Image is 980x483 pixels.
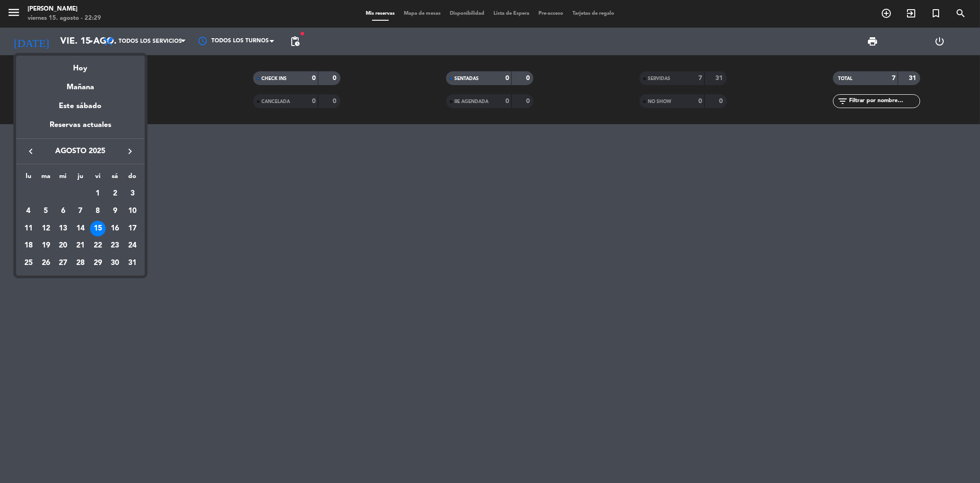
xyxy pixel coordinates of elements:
td: 2 de agosto de 2025 [107,185,124,203]
div: 24 [125,238,140,253]
div: 7 [73,203,88,219]
button: keyboard_arrow_right [122,145,138,157]
td: 4 de agosto de 2025 [20,202,37,220]
td: 6 de agosto de 2025 [54,202,72,220]
div: 25 [21,255,36,271]
td: 3 de agosto de 2025 [124,185,141,203]
td: 19 de agosto de 2025 [37,237,55,255]
div: 6 [55,203,71,219]
td: 18 de agosto de 2025 [20,237,37,255]
td: 13 de agosto de 2025 [54,220,72,237]
td: 27 de agosto de 2025 [54,254,72,272]
div: 18 [21,238,36,253]
td: AGO. [20,185,89,203]
td: 1 de agosto de 2025 [89,185,107,203]
div: 19 [38,238,54,253]
th: lunes [20,171,37,185]
div: 12 [38,221,54,236]
td: 5 de agosto de 2025 [37,202,55,220]
td: 20 de agosto de 2025 [54,237,72,255]
div: 23 [107,238,123,253]
div: 15 [90,221,106,236]
th: sábado [107,171,124,185]
div: 9 [107,203,123,219]
div: 8 [90,203,106,219]
i: keyboard_arrow_left [25,146,36,157]
div: 30 [107,255,123,271]
th: martes [37,171,55,185]
th: miércoles [54,171,72,185]
div: 21 [73,238,88,253]
td: 26 de agosto de 2025 [37,254,55,272]
td: 24 de agosto de 2025 [124,237,141,255]
div: 17 [125,221,140,236]
div: Mañana [16,75,145,93]
td: 9 de agosto de 2025 [107,202,124,220]
td: 15 de agosto de 2025 [89,220,107,237]
td: 7 de agosto de 2025 [72,202,89,220]
td: 29 de agosto de 2025 [89,254,107,272]
div: 1 [90,186,106,201]
th: domingo [124,171,141,185]
td: 22 de agosto de 2025 [89,237,107,255]
div: 26 [38,255,54,271]
td: 10 de agosto de 2025 [124,202,141,220]
td: 16 de agosto de 2025 [107,220,124,237]
span: agosto 2025 [39,145,122,157]
th: viernes [89,171,107,185]
i: keyboard_arrow_right [125,146,136,157]
div: 27 [55,255,71,271]
td: 30 de agosto de 2025 [107,254,124,272]
td: 14 de agosto de 2025 [72,220,89,237]
div: Reservas actuales [16,119,145,138]
td: 11 de agosto de 2025 [20,220,37,237]
td: 25 de agosto de 2025 [20,254,37,272]
td: 31 de agosto de 2025 [124,254,141,272]
div: 2 [107,186,123,201]
div: 10 [125,203,140,219]
button: keyboard_arrow_left [23,145,39,157]
div: 31 [125,255,140,271]
div: 22 [90,238,106,253]
td: 23 de agosto de 2025 [107,237,124,255]
div: Hoy [16,56,145,75]
div: 11 [21,221,36,236]
div: 28 [73,255,88,271]
div: 13 [55,221,71,236]
div: 16 [107,221,123,236]
td: 8 de agosto de 2025 [89,202,107,220]
div: Este sábado [16,93,145,119]
td: 21 de agosto de 2025 [72,237,89,255]
td: 28 de agosto de 2025 [72,254,89,272]
div: 20 [55,238,71,253]
div: 3 [125,186,140,201]
div: 14 [73,221,88,236]
th: jueves [72,171,89,185]
div: 4 [21,203,36,219]
td: 17 de agosto de 2025 [124,220,141,237]
div: 5 [38,203,54,219]
div: 29 [90,255,106,271]
td: 12 de agosto de 2025 [37,220,55,237]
